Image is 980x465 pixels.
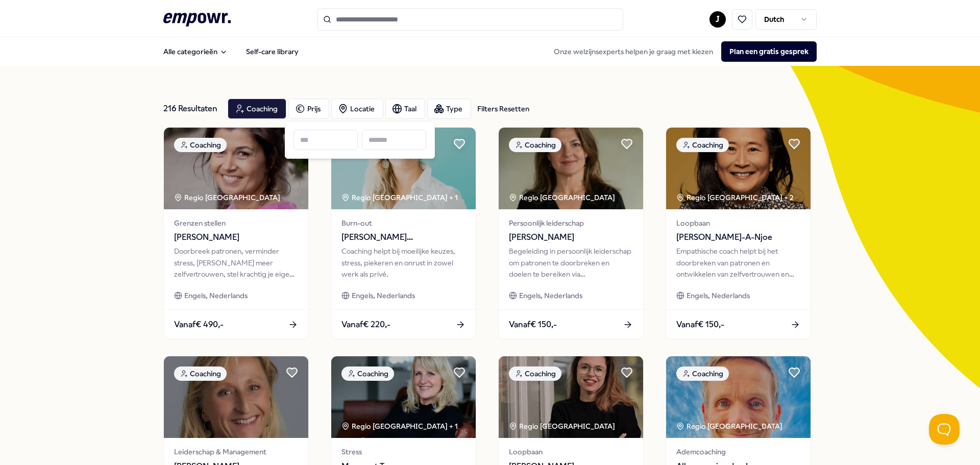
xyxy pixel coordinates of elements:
[676,246,800,280] div: Empathische coach helpt bij het doorbreken van patronen en ontwikkelen van zelfvertrouwen en inne...
[155,41,307,62] nav: Main
[687,290,750,301] span: Engels, Nederlands
[676,231,800,244] span: [PERSON_NAME]-A-Njoe
[331,356,476,438] img: package image
[509,217,633,229] span: Persoonlijk leiderschap
[666,128,811,209] img: package image
[676,217,800,229] span: Loopbaan
[477,103,529,114] div: Filters Resetten
[184,290,248,301] span: Engels, Nederlands
[676,318,724,331] span: Vanaf € 150,-
[676,421,784,432] div: Regio [GEOGRAPHIC_DATA]
[427,99,471,119] button: Type
[174,231,298,244] span: [PERSON_NAME]
[288,99,329,119] button: Prijs
[385,99,425,119] button: Taal
[341,421,458,432] div: Regio [GEOGRAPHIC_DATA] + 1
[164,356,308,438] img: package image
[163,127,309,339] a: package imageCoachingRegio [GEOGRAPHIC_DATA] Grenzen stellen[PERSON_NAME]Doorbreek patronen, verm...
[499,356,643,438] img: package image
[509,446,633,457] span: Loopbaan
[228,99,286,119] button: Coaching
[341,366,394,381] div: Coaching
[721,41,817,62] button: Plan een gratis gesprek
[174,192,282,203] div: Regio [GEOGRAPHIC_DATA]
[331,99,383,119] button: Locatie
[709,11,726,28] button: J
[666,356,811,438] img: package image
[509,421,617,432] div: Regio [GEOGRAPHIC_DATA]
[498,127,644,339] a: package imageCoachingRegio [GEOGRAPHIC_DATA] Persoonlijk leiderschap[PERSON_NAME]Begeleiding in p...
[341,446,465,457] span: Stress
[341,192,458,203] div: Regio [GEOGRAPHIC_DATA] + 1
[174,246,298,280] div: Doorbreek patronen, verminder stress, [PERSON_NAME] meer zelfvertrouwen, stel krachtig je eigen g...
[509,138,561,152] div: Coaching
[174,138,227,152] div: Coaching
[499,128,643,209] img: package image
[331,127,476,339] a: package imageCoachingRegio [GEOGRAPHIC_DATA] + 1Burn-out[PERSON_NAME][GEOGRAPHIC_DATA]Coaching he...
[546,41,817,62] div: Onze welzijnsexperts helpen je graag met kiezen
[331,128,476,209] img: package image
[174,446,298,457] span: Leiderschap & Management
[676,366,729,381] div: Coaching
[519,290,582,301] span: Engels, Nederlands
[509,192,617,203] div: Regio [GEOGRAPHIC_DATA]
[509,318,557,331] span: Vanaf € 150,-
[509,231,633,244] span: [PERSON_NAME]
[341,217,465,229] span: Burn-out
[317,8,623,31] input: Search for products, categories or subcategories
[666,127,811,339] a: package imageCoachingRegio [GEOGRAPHIC_DATA] + 2Loopbaan[PERSON_NAME]-A-NjoeEmpathische coach hel...
[929,414,960,445] iframe: Help Scout Beacon - Open
[174,217,298,229] span: Grenzen stellen
[155,41,236,62] button: Alle categorieën
[676,138,729,152] div: Coaching
[341,318,390,331] span: Vanaf € 220,-
[174,318,224,331] span: Vanaf € 490,-
[509,246,633,280] div: Begeleiding in persoonlijk leiderschap om patronen te doorbreken en doelen te bereiken via bewust...
[676,192,794,203] div: Regio [GEOGRAPHIC_DATA] + 2
[174,366,227,381] div: Coaching
[164,128,308,209] img: package image
[509,366,561,381] div: Coaching
[238,41,307,62] a: Self-care library
[163,99,219,119] div: 216 Resultaten
[676,446,800,457] span: Ademcoaching
[352,290,415,301] span: Engels, Nederlands
[341,246,465,280] div: Coaching helpt bij moeilijke keuzes, stress, piekeren en onrust in zowel werk als privé.
[341,231,465,244] span: [PERSON_NAME][GEOGRAPHIC_DATA]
